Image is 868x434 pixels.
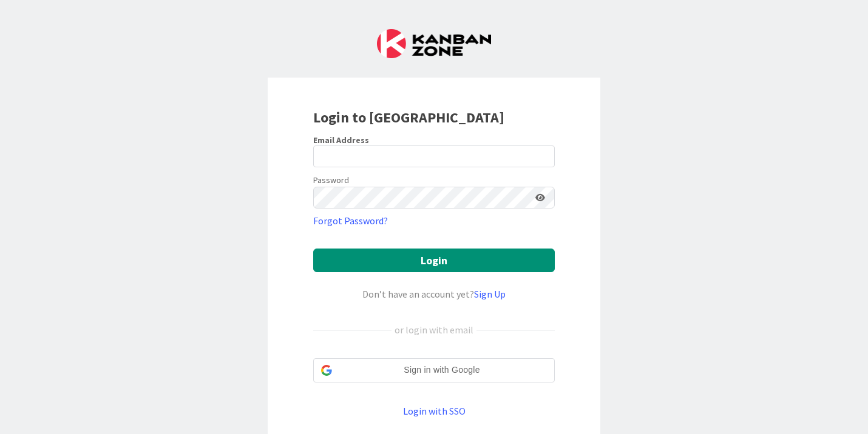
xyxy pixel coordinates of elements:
label: Password [313,174,349,187]
label: Email Address [313,135,369,145]
a: Login with SSO [403,405,466,417]
button: Login [313,249,555,272]
a: Forgot Password? [313,213,388,228]
b: Login to [GEOGRAPHIC_DATA] [313,108,504,127]
img: Kanban Zone [377,29,491,58]
span: Sign in with Google [337,364,547,376]
div: or login with email [392,322,476,337]
a: Sign Up [474,288,506,300]
div: Don’t have an account yet? [313,287,555,301]
div: Sign in with Google [313,358,555,382]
